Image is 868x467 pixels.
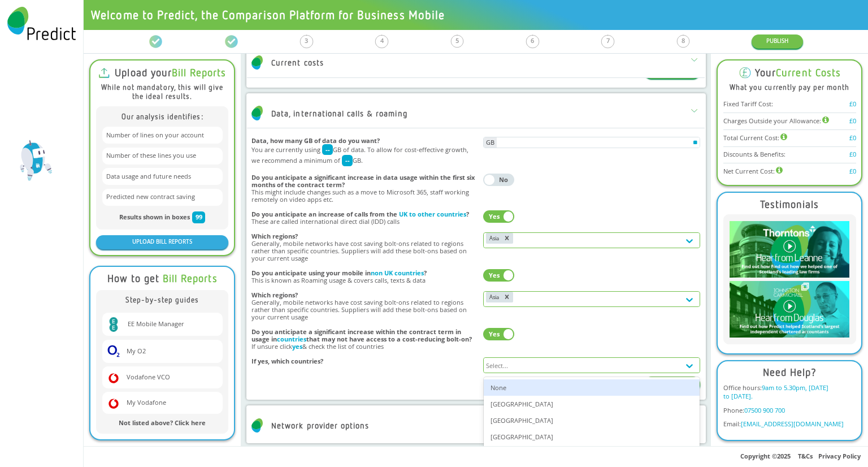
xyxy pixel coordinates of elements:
div: £0 [849,167,856,176]
a: T&Cs [798,452,813,460]
img: Predict Mobile [251,418,263,433]
div: How to get [107,273,218,284]
button: YesNo [483,328,514,340]
div: Central African Republic (the) [484,445,700,461]
div: Data usage and future needs [102,168,223,185]
div: Select... [486,361,508,369]
div: If unsure click & check the list of countries [251,343,476,350]
div: Total Current Cost: [723,133,787,142]
div: Yes [487,213,502,219]
div: Yes [487,331,502,337]
a: [EMAIL_ADDRESS][DOMAIN_NAME] [741,420,844,428]
div: [GEOGRAPHIC_DATA] [484,396,700,412]
div: £0 [849,117,856,126]
div: Our analysis identifies: [102,113,223,122]
h4: If yes, which countries? [251,357,476,365]
div: Predicted new contract saving [102,189,223,206]
a: Not listed above? Click here [119,419,206,427]
div: Charges Outside your Allowance: [723,116,829,126]
b: yes [292,342,302,351]
div: Asia [486,292,501,302]
img: Douglas-play-2.jpg [730,281,849,338]
div: 6 [531,35,534,47]
div: Copyright © 2025 [84,446,868,467]
div: Testimonials [760,198,819,210]
b: non UK countries [371,269,424,277]
button: YesNo [483,210,514,223]
h4: Do you anticipate an increase of calls from the ? [251,210,476,218]
b: Bill Reports [172,66,226,79]
div: No [496,176,511,183]
b: UK to other countries [399,210,466,218]
div: Net Current Cost: [723,167,783,176]
div: Discounts & Benefits: [723,150,785,159]
div: Phone: [723,407,856,415]
button: UPLOAD BILL REPORTS [96,235,229,249]
div: This is known as Roaming usage & covers calls, texts & data [251,276,476,284]
h4: Which regions? [251,291,476,299]
div: Current costs [271,58,324,67]
a: Privacy Policy [818,452,861,460]
div: Fixed Tariff Cost: [723,100,773,109]
div: [GEOGRAPHIC_DATA] [484,412,700,429]
div: Upload your [115,67,226,79]
img: Predict Mobile [251,55,263,70]
div: What you currently pay per month [723,83,856,92]
a: My Vodafone [127,399,166,407]
h4: Do you anticipate a significant increase in data usage within the first six months of the contrac... [251,174,476,188]
div: Need Help? [763,366,817,378]
span: -- [345,157,350,164]
div: Network provider options [271,421,369,430]
div: 7 [606,35,610,47]
a: EE Mobile Manager [128,320,184,328]
div: This might include changes such as a move to Microsoft 365, staff working remotely on video apps ... [251,188,476,203]
div: Email: [723,420,856,429]
a: My O2 [127,347,146,356]
a: Vodafone VCO [127,373,170,382]
div: 3 [305,35,308,47]
b: Bill Reports [163,272,217,284]
h4: Do you anticipate using your mobile in ? [251,269,476,276]
div: £0 [849,100,856,109]
img: Predict Mobile [251,106,263,120]
span: -- [325,146,330,153]
span: 99 [196,213,202,222]
h4: Data, how many GB of data do you want? [251,137,476,144]
div: Data, international calls & roaming [271,109,407,118]
b: countries [277,335,306,343]
div: £0 [849,134,856,142]
h4: Which regions? [251,232,476,240]
h4: Do you anticipate a significant increase within the contract term in usage in that may not have a... [251,328,476,343]
div: £0 [849,150,856,159]
div: While not mandatory, this will give the ideal results. [96,83,229,101]
div: Generally, mobile networks have cost saving bolt-ons related to regions rather than specific coun... [251,299,476,321]
div: None [484,379,700,396]
div: These are called international direct dial (IDD) calls [251,218,476,225]
div: 8 [682,35,685,47]
div: 4 [380,35,384,47]
img: Leanne-play-2.jpg [730,221,849,278]
b: Current Costs [776,66,841,79]
div: Number of these lines you use [102,148,223,165]
div: Yes [487,272,502,278]
span: Results shown in boxes [119,213,190,222]
button: YesNo [483,269,514,282]
div: You are currently using GB of data. To allow for cost-effective growth, we recommend a minimum of... [251,144,476,166]
div: Step-by-step guides [102,296,223,309]
div: Asia [486,233,501,244]
div: 5 [455,35,459,47]
div: Office hours: [723,384,856,401]
button: YesNo [483,174,514,186]
button: PUBLISH [752,34,803,49]
div: Your [755,67,841,79]
div: Number of lines on your account [102,127,223,144]
a: 07500 900 700 [744,406,785,414]
div: Generally, mobile networks have cost saving bolt-ons related to regions rather than specific coun... [251,240,476,262]
span: 9am to 5.30pm, [DATE] to [DATE]. [723,383,828,400]
div: [GEOGRAPHIC_DATA] [484,429,700,445]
